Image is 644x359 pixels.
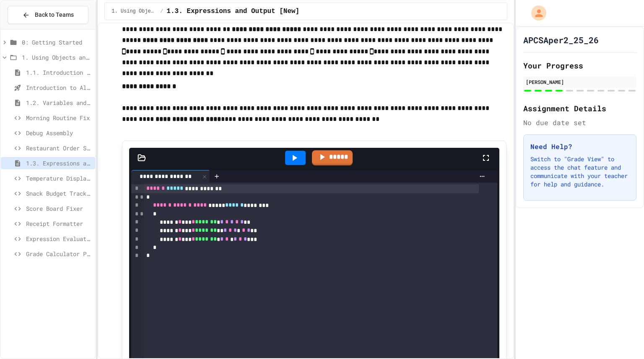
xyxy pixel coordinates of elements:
span: Score Board Fixer [26,204,92,213]
span: 1.3. Expressions and Output [New] [166,6,299,16]
span: 1.3. Expressions and Output [New] [26,159,92,168]
div: [PERSON_NAME] [526,78,634,86]
h2: Assignment Details [523,102,636,114]
span: Debug Assembly [26,128,92,137]
span: 1.2. Variables and Data Types [26,98,92,107]
h2: Your Progress [523,60,636,71]
span: Introduction to Algorithms, Programming, and Compilers [26,83,92,92]
span: Restaurant Order System [26,144,92,152]
span: Temperature Display Fix [26,174,92,183]
span: Snack Budget Tracker [26,189,92,198]
div: My Account [522,3,548,23]
span: Morning Routine Fix [26,113,92,122]
h3: Need Help? [530,142,629,152]
span: Receipt Formatter [26,219,92,228]
span: 1.1. Introduction to Algorithms, Programming, and Compilers [26,68,92,77]
span: / [160,8,163,15]
span: Expression Evaluator Fix [26,234,92,243]
span: 0: Getting Started [22,38,92,47]
span: 1. Using Objects and Methods [112,8,157,15]
span: 1. Using Objects and Methods [22,53,92,62]
h1: APCSAper2_25_26 [523,34,599,46]
span: Back to Teams [35,10,74,19]
p: Switch to "Grade View" to access the chat feature and communicate with your teacher for help and ... [530,155,629,189]
span: Grade Calculator Pro [26,249,92,258]
button: Back to Teams [8,6,88,24]
div: No due date set [523,118,636,128]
